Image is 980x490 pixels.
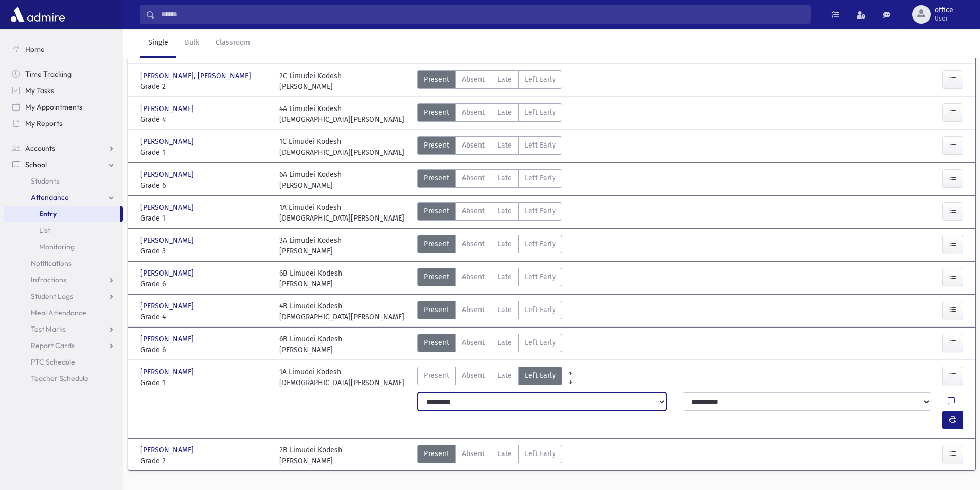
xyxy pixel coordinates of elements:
span: Absent [462,74,485,85]
span: Test Marks [31,324,66,334]
span: [PERSON_NAME] [140,334,196,344]
span: Student Logs [31,292,73,301]
span: Present [424,304,449,315]
a: My Tasks [4,82,123,99]
a: Test Marks [4,321,123,337]
span: My Appointments [25,102,82,112]
span: Absent [462,140,485,151]
span: Grade 6 [140,180,269,191]
a: Student Logs [4,288,123,304]
a: PTC Schedule [4,354,123,370]
span: Grade 2 [140,456,269,466]
span: Left Early [525,239,556,249]
span: User [935,14,953,23]
a: Accounts [4,140,123,156]
div: 6B Limudei Kodesh [PERSON_NAME] [279,268,342,289]
a: Teacher Schedule [4,370,123,387]
input: Search [155,5,810,24]
span: Late [497,448,512,459]
div: 2C Limudei Kodesh [PERSON_NAME] [279,70,342,92]
a: School [4,156,123,173]
span: Teacher Schedule [31,374,88,383]
span: Infractions [31,275,66,284]
div: 1A Limudei Kodesh [DEMOGRAPHIC_DATA][PERSON_NAME] [279,367,404,388]
span: Entry [39,209,57,219]
span: [PERSON_NAME] [140,136,196,147]
span: Attendance [31,193,69,202]
span: [PERSON_NAME] [140,235,196,246]
a: Entry [4,206,120,222]
a: My Reports [4,115,123,132]
div: 4B Limudei Kodesh [DEMOGRAPHIC_DATA][PERSON_NAME] [279,301,404,322]
a: Monitoring [4,239,123,255]
div: AttTypes [417,169,562,191]
span: Left Early [525,271,556,282]
a: Time Tracking [4,66,123,82]
a: Notifications [4,255,123,271]
span: Absent [462,370,485,381]
div: 1A Limudei Kodesh [DEMOGRAPHIC_DATA][PERSON_NAME] [279,202,404,224]
span: Left Early [525,107,556,118]
span: Monitoring [39,242,75,251]
a: Home [4,41,123,58]
span: Grade 6 [140,344,269,355]
a: Bulk [176,29,207,58]
div: AttTypes [417,103,562,125]
div: AttTypes [417,334,562,355]
span: Left Early [525,74,556,85]
span: Late [497,140,512,151]
span: Present [424,107,449,118]
span: Present [424,239,449,249]
span: Home [25,45,45,54]
span: Left Early [525,370,556,381]
span: office [935,6,953,14]
span: Grade 1 [140,147,269,158]
span: Left Early [525,448,556,459]
a: Report Cards [4,337,123,354]
div: 1C Limudei Kodesh [DEMOGRAPHIC_DATA][PERSON_NAME] [279,136,404,158]
span: [PERSON_NAME] [140,445,196,456]
span: Absent [462,173,485,184]
span: Meal Attendance [31,308,86,317]
span: Time Tracking [25,69,72,79]
span: Present [424,448,449,459]
div: 3A Limudei Kodesh [PERSON_NAME] [279,235,342,257]
span: Left Early [525,304,556,315]
span: Present [424,271,449,282]
span: Grade 4 [140,114,269,125]
span: Left Early [525,206,556,216]
span: Grade 4 [140,312,269,322]
span: Grade 1 [140,377,269,388]
span: Late [497,370,512,381]
span: Report Cards [31,341,75,350]
div: AttTypes [417,445,562,466]
span: My Reports [25,119,62,128]
a: List [4,222,123,239]
span: Present [424,140,449,151]
span: Present [424,370,449,381]
span: Grade 2 [140,81,269,92]
span: Absent [462,239,485,249]
span: Notifications [31,259,72,268]
span: Late [497,239,512,249]
a: My Appointments [4,99,123,115]
span: Late [497,107,512,118]
span: PTC Schedule [31,357,75,367]
div: AttTypes [417,235,562,257]
div: 4A Limudei Kodesh [DEMOGRAPHIC_DATA][PERSON_NAME] [279,103,404,125]
span: Absent [462,271,485,282]
span: Accounts [25,143,55,153]
div: AttTypes [417,136,562,158]
span: Absent [462,107,485,118]
span: Grade 1 [140,213,269,224]
span: [PERSON_NAME] [140,202,196,213]
span: School [25,160,47,169]
span: Grade 6 [140,279,269,289]
span: Present [424,74,449,85]
span: Left Early [525,140,556,151]
div: AttTypes [417,301,562,322]
span: Late [497,206,512,216]
a: Infractions [4,271,123,288]
a: Attendance [4,189,123,206]
span: [PERSON_NAME] [140,367,196,377]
